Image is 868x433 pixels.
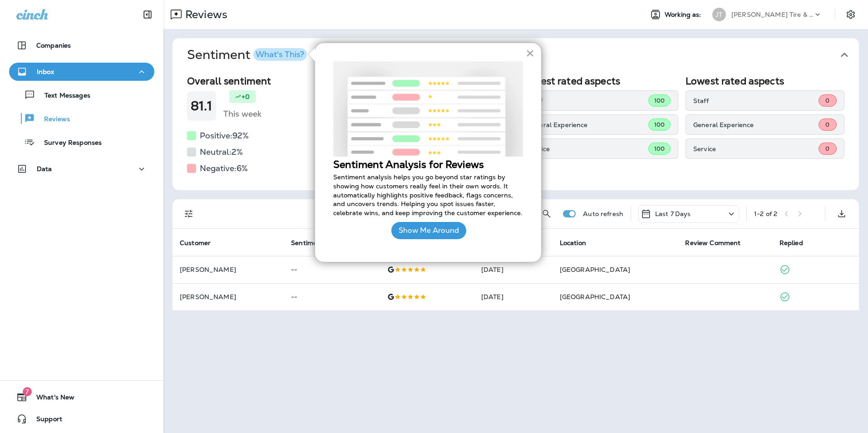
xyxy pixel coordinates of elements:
[284,283,380,310] td: --
[693,97,819,104] p: Staff
[685,239,740,247] span: Review Comment
[825,97,829,104] span: 0
[23,387,32,396] span: 7
[180,266,276,273] p: [PERSON_NAME]
[538,205,556,223] button: Search Reviews
[223,107,261,121] h5: This week
[833,205,851,223] button: Export as CSV
[825,145,829,153] span: 0
[527,121,648,128] p: General Experience
[27,415,62,426] span: Support
[200,128,249,143] h5: Positive: 92 %
[333,173,523,217] p: Sentiment analysis helps you go beyond star ratings by showing how customers really feel in their...
[731,11,813,18] p: [PERSON_NAME] Tire & Auto
[35,139,102,148] p: Survey Responses
[693,121,819,128] p: General Experience
[474,283,552,310] td: [DATE]
[200,161,248,176] h5: Negative: 6 %
[560,266,630,274] span: [GEOGRAPHIC_DATA]
[182,8,227,21] p: Reviews
[526,46,534,60] button: Close
[36,42,71,49] p: Companies
[37,68,54,75] p: Inbox
[665,11,703,19] span: Working as:
[35,115,70,124] p: Reviews
[583,210,623,217] p: Auto refresh
[187,47,307,63] h1: Sentiment
[187,75,346,87] h2: Overall sentiment
[843,6,859,23] button: Settings
[527,145,648,153] p: Service
[37,165,52,172] p: Data
[527,97,648,104] p: Staff
[242,92,250,101] p: +0
[200,145,243,159] h5: Neutral: 2 %
[779,239,803,247] span: Replied
[391,222,466,239] button: Show Me Around
[291,239,324,247] span: Sentiment
[560,293,630,301] span: [GEOGRAPHIC_DATA]
[180,205,198,223] button: Filters
[712,8,726,21] div: JT
[655,210,691,217] p: Last 7 Days
[693,145,819,153] p: Service
[191,98,212,113] h1: 81.1
[35,92,90,100] p: Text Messages
[256,50,304,59] div: What's This?
[560,239,586,247] span: Location
[180,239,211,247] span: Customer
[686,75,844,87] h2: Lowest rated aspects
[135,5,160,24] button: Collapse Sidebar
[180,293,276,300] p: [PERSON_NAME]
[825,121,829,128] span: 0
[654,145,665,153] span: 100
[333,159,523,171] h3: Sentiment Analysis for Reviews
[519,75,678,87] h2: Highest rated aspects
[654,97,665,104] span: 100
[754,210,777,217] div: 1 - 2 of 2
[284,256,380,283] td: --
[27,394,74,404] span: What's New
[474,256,552,283] td: [DATE]
[654,121,665,128] span: 100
